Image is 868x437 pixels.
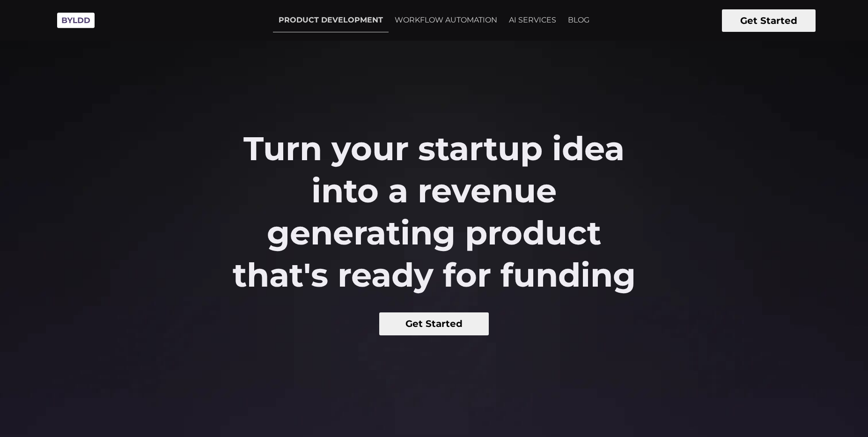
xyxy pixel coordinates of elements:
a: PRODUCT DEVELOPMENT [273,8,389,32]
a: AI SERVICES [503,8,562,32]
h2: Turn your startup idea into a revenue generating product that's ready for funding [217,127,651,296]
button: Get Started [722,9,816,32]
a: WORKFLOW AUTOMATION [389,8,503,32]
button: Get Started [379,312,489,335]
img: Byldd - Product Development Company [52,7,99,33]
a: BLOG [562,8,595,32]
